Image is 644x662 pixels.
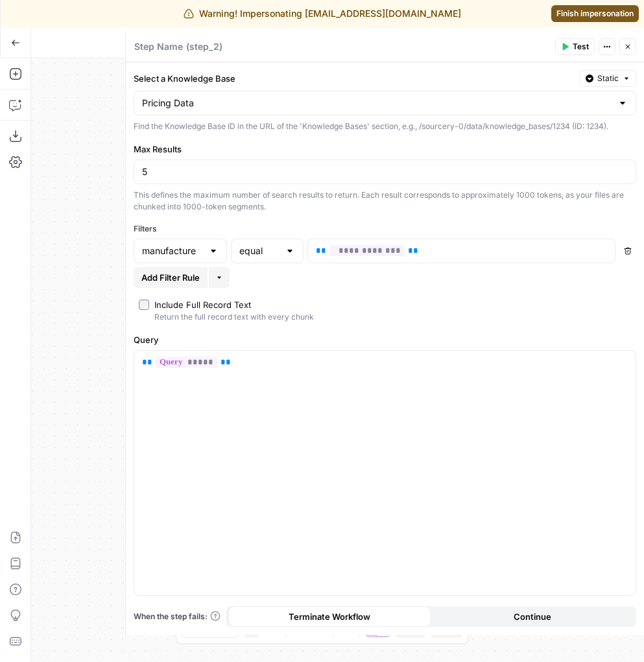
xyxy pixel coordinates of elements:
div: Find the Knowledge Base ID in the URL of the 'Knowledge Bases' section, e.g., /sourcery-0/data/kn... [134,121,636,132]
span: Test [573,41,589,53]
label: Query [134,333,636,346]
span: Terminate Workflow [289,610,370,623]
div: EndOutput [174,614,349,641]
label: Select a Knowledge Base [134,72,575,85]
span: Finish impersonation [556,8,634,19]
span: ( step_2 ) [186,40,222,53]
label: Max Results [134,143,636,156]
div: Filters [134,223,636,235]
button: Continue [431,606,634,627]
button: Test [555,38,595,55]
div: Include Full Record Text [154,298,251,311]
input: equal [239,244,280,257]
input: Pricing Data [142,97,612,110]
input: manufacture [142,244,203,257]
span: Static [597,73,619,84]
button: Static [580,70,636,87]
a: When the step fails: [134,611,221,622]
span: Add Filter Rule [141,271,200,284]
div: Warning! Impersonating [EMAIL_ADDRESS][DOMAIN_NAME] [184,7,461,20]
a: Finish impersonation [551,5,639,22]
button: Add Filter Rule [134,267,208,288]
span: Continue [514,610,551,623]
div: This defines the maximum number of search results to return. Each result corresponds to approxima... [134,189,636,213]
input: Include Full Record TextReturn the full record text with every chunk [139,300,149,310]
div: Return the full record text with every chunk [154,311,314,323]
